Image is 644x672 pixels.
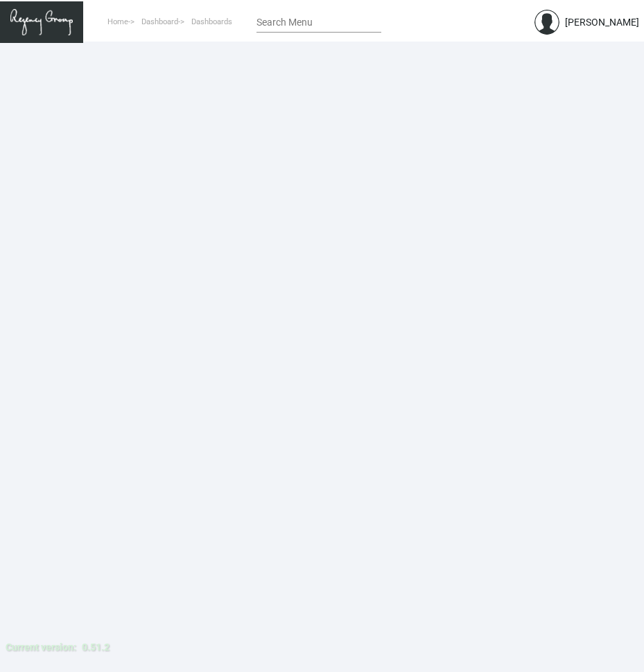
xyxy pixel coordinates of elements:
div: [PERSON_NAME] [565,15,639,30]
span: Dashboards [191,17,232,26]
div: Current version: [6,640,76,655]
img: admin@bootstrapmaster.com [534,10,559,35]
div: 0.51.2 [82,640,110,655]
span: Dashboard [141,17,178,26]
span: Home [107,17,128,26]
